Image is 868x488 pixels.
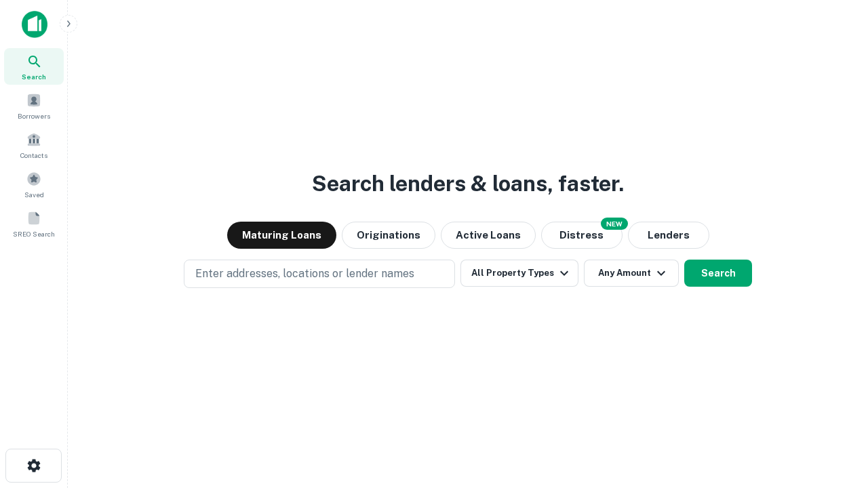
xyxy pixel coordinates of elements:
[18,110,50,121] span: Borrowers
[4,48,64,85] a: Search
[20,150,47,161] span: Contacts
[312,167,624,200] h3: Search lenders & loans, faster.
[184,260,455,288] button: Enter addresses, locations or lender names
[22,71,46,82] span: Search
[441,222,536,249] button: Active Loans
[342,222,435,249] button: Originations
[4,205,64,242] a: SREO Search
[628,222,709,249] button: Lenders
[684,260,752,287] button: Search
[541,222,623,249] button: Search distressed loans with lien and other non-mortgage details.
[227,222,336,249] button: Maturing Loans
[4,166,64,203] a: Saved
[13,228,55,239] span: SREO Search
[22,11,47,38] img: capitalize-icon.png
[601,218,628,230] div: NEW
[24,189,44,200] span: Saved
[800,380,868,445] iframe: Chat Widget
[584,260,679,287] button: Any Amount
[460,260,578,287] button: All Property Types
[195,266,414,282] p: Enter addresses, locations or lender names
[4,87,64,124] a: Borrowers
[4,127,64,163] a: Contacts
